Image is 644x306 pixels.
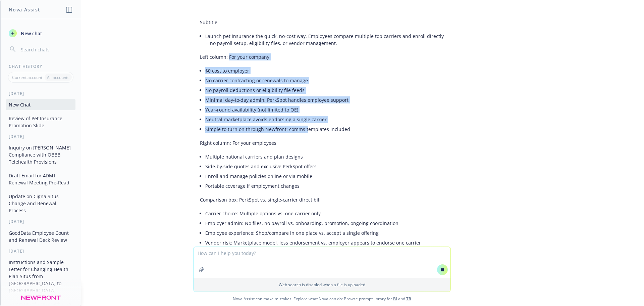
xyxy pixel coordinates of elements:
[6,142,75,167] button: Inquiry on [PERSON_NAME] Compliance with OBBB Telehealth Provisions
[205,66,444,76] li: $0 cost to employer
[205,76,444,85] li: No carrier contracting or renewals to manage
[3,292,641,306] span: Nova Assist can make mistakes. Explore what Nova can do: Browse prompt library for and
[393,296,397,302] a: BI
[205,218,444,228] li: Employer admin: No files, no payroll vs. onboarding, promotion, ongoing coordination
[205,162,444,171] li: Side‑by‑side quotes and exclusive PerkSpot offers
[6,27,75,39] button: New chat
[1,248,81,254] div: [DATE]
[200,19,444,26] p: Subtitle
[19,45,73,54] input: Search chats
[205,181,444,191] li: Portable coverage if employment changes
[198,282,446,288] p: Web search is disabled when a file is uploaded
[205,31,444,48] li: Launch pet insurance the quick, no‑cost way. Employees compare multiple top carriers and enroll d...
[6,191,75,216] button: Update on Cigna Situs Change and Renewal Process
[205,238,444,248] li: Vendor risk: Marketplace model, less endorsement vs. employer appears to endorse one carrier
[205,209,444,218] li: Carrier choice: Multiple options vs. one carrier only
[205,115,444,124] li: Neutral marketplace avoids endorsing a single carrier
[1,219,81,224] div: [DATE]
[19,30,42,37] span: New chat
[1,63,81,69] div: Chat History
[12,75,42,80] p: Current account
[9,6,40,13] h1: Nova Assist
[6,257,75,296] button: Instructions and Sample Letter for Changing Health Plan Situs from [GEOGRAPHIC_DATA] to [GEOGRAPH...
[205,105,444,115] li: Year‑round availability (not limited to OE)
[205,85,444,95] li: No payroll deductions or eligibility file feeds
[6,99,75,110] button: New Chat
[6,170,75,188] button: Draft Email for 4DMT Renewal Meeting Pre-Read
[205,152,444,162] li: Multiple national carriers and plan designs
[205,171,444,181] li: Enroll and manage policies online or via mobile
[1,91,81,96] div: [DATE]
[205,124,444,134] li: Simple to turn on through Newfront; comms templates included
[47,75,69,80] p: All accounts
[6,113,75,131] button: Review of Pet Insurance Promotion Slide
[205,228,444,238] li: Employee experience: Shop/compare in one place vs. accept a single offering
[406,296,411,302] a: TR
[6,227,75,246] button: GoodData Employee Count and Renewal Deck Review
[1,134,81,139] div: [DATE]
[200,139,444,146] p: Right column: For your employees
[205,95,444,105] li: Minimal day‑to‑day admin; PerkSpot handles employee support
[200,196,444,203] p: Comparison box: PerkSpot vs. single‑carrier direct bill
[200,53,444,60] p: Left column: For your company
